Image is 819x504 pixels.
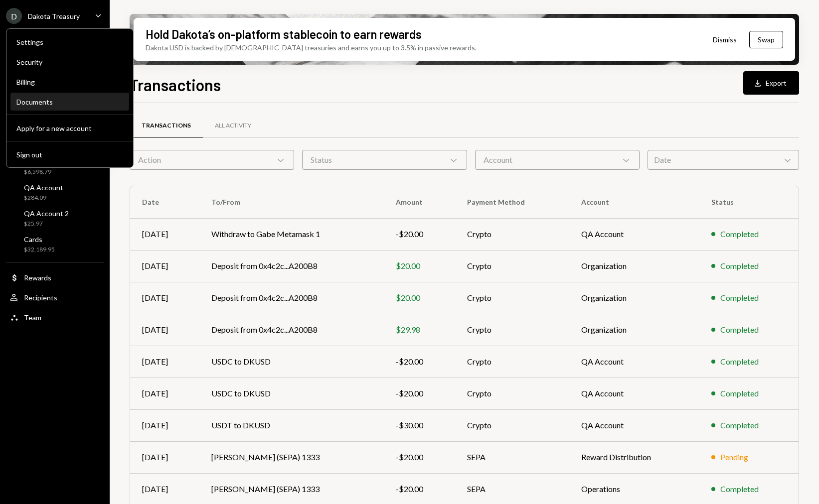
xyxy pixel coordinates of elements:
[455,282,569,314] td: Crypto
[455,346,569,378] td: Crypto
[16,98,123,106] div: Documents
[720,483,759,495] div: Completed
[199,378,384,409] td: USDC to DKUSD
[569,186,700,218] th: Account
[10,33,129,51] a: Settings
[142,419,187,431] div: [DATE]
[24,246,55,254] div: $32,189.95
[396,451,443,463] div: -$20.00
[24,209,69,218] div: QA Account 2
[699,186,799,218] th: Status
[199,282,384,314] td: Deposit from 0x4c2c...A200B8
[720,419,759,431] div: Completed
[569,378,700,409] td: QA Account
[648,150,799,170] div: Date
[142,356,187,368] div: [DATE]
[720,260,759,272] div: Completed
[16,124,123,132] div: Apply for a new account
[396,483,443,495] div: -$20.00
[6,206,104,230] a: QA Account 2$25.97
[10,73,129,91] a: Billing
[569,346,700,378] td: QA Account
[569,218,700,250] td: QA Account
[455,378,569,409] td: Crypto
[396,292,443,304] div: $20.00
[199,186,384,218] th: To/From
[142,228,187,240] div: [DATE]
[10,53,129,71] a: Security
[720,451,748,463] div: Pending
[720,228,759,240] div: Completed
[130,113,203,138] a: Transactions
[142,451,187,463] div: [DATE]
[720,292,759,304] div: Completed
[28,12,80,20] div: Dakota Treasury
[199,409,384,441] td: USDT to DKUSD
[16,150,123,159] div: Sign out
[130,186,199,218] th: Date
[569,250,700,282] td: Organization
[215,122,251,130] div: All Activity
[142,292,187,304] div: [DATE]
[142,122,191,130] div: Transactions
[569,409,700,441] td: QA Account
[384,186,455,218] th: Amount
[396,387,443,399] div: -$20.00
[203,113,263,138] a: All Activity
[396,356,443,368] div: -$20.00
[396,419,443,431] div: -$30.00
[199,314,384,346] td: Deposit from 0x4c2c...A200B8
[720,324,759,336] div: Completed
[569,314,700,346] td: Organization
[455,250,569,282] td: Crypto
[6,232,104,256] a: Cards$32,189.95
[10,146,129,164] button: Sign out
[142,260,187,272] div: [DATE]
[569,441,700,473] td: Reward Distribution
[455,314,569,346] td: Crypto
[146,42,477,53] div: Dakota USD is backed by [DEMOGRAPHIC_DATA] treasuries and earns you up to 3.5% in passive rewards.
[199,218,384,250] td: Withdraw to Gabe Metamask 1
[396,324,443,336] div: $29.98
[142,387,187,399] div: [DATE]
[455,186,569,218] th: Payment Method
[396,260,443,272] div: $20.00
[130,75,221,95] h1: Transactions
[700,28,749,51] button: Dismiss
[24,293,57,302] div: Recipients
[396,228,443,240] div: -$20.00
[569,282,700,314] td: Organization
[24,313,41,322] div: Team
[24,273,51,282] div: Rewards
[146,26,422,42] div: Hold Dakota’s on-platform stablecoin to earn rewards
[302,150,467,170] div: Status
[24,235,55,244] div: Cards
[16,58,123,66] div: Security
[720,356,759,368] div: Completed
[6,180,104,204] a: QA Account$284.09
[130,150,294,170] div: Action
[455,409,569,441] td: Crypto
[6,8,22,24] div: D
[24,194,63,202] div: $284.09
[142,483,187,495] div: [DATE]
[199,346,384,378] td: USDC to DKUSD
[749,31,783,48] button: Swap
[743,71,799,95] button: Export
[475,150,640,170] div: Account
[10,120,129,137] button: Apply for a new account
[10,93,129,111] a: Documents
[6,268,104,286] a: Rewards
[24,220,69,228] div: $25.97
[6,308,104,326] a: Team
[24,168,87,176] div: $6,598.79
[6,288,104,306] a: Recipients
[455,218,569,250] td: Crypto
[16,38,123,46] div: Settings
[16,78,123,86] div: Billing
[720,387,759,399] div: Completed
[142,324,187,336] div: [DATE]
[24,183,63,192] div: QA Account
[199,250,384,282] td: Deposit from 0x4c2c...A200B8
[455,441,569,473] td: SEPA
